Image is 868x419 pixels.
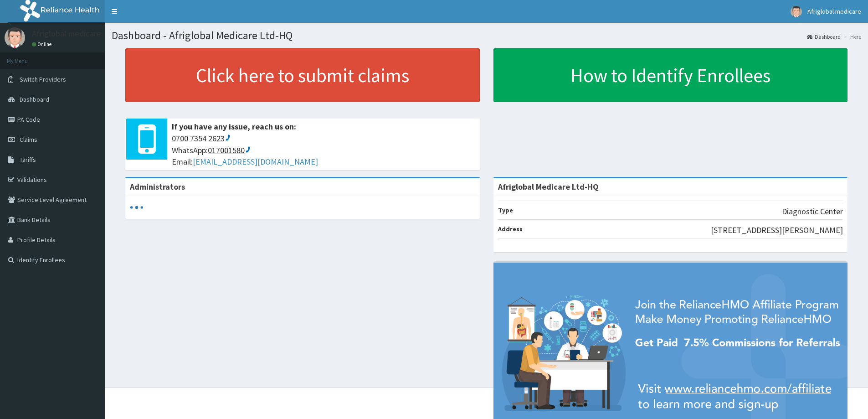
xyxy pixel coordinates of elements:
[172,133,475,168] span: WhatsApp: Email:
[208,145,245,155] ctcspan: 017001580
[842,33,861,41] li: Here
[711,224,843,236] p: [STREET_ADDRESS][PERSON_NAME]
[130,181,185,192] b: Administrators
[172,121,296,132] b: If you have any issue, reach us on:
[130,201,144,214] svg: audio-loading
[32,30,101,38] p: Afriglobal medicare
[5,27,25,48] img: User Image
[498,225,523,233] b: Address
[807,33,841,41] a: Dashboard
[20,135,37,144] span: Claims
[125,48,480,102] a: Click here to submit claims
[112,30,861,41] h1: Dashboard - Afriglobal Medicare Ltd-HQ
[20,95,49,103] span: Dashboard
[20,75,66,83] span: Switch Providers
[32,41,54,47] a: Online
[172,133,231,144] ctc: Call 0700 7354 2623 with Linkus Desktop Client
[208,145,251,155] ctc: Call 017001580 with Linkus Desktop Client
[791,6,802,17] img: User Image
[20,155,36,164] span: Tariffs
[172,133,225,144] ctcspan: 0700 7354 2623
[498,181,599,192] strong: Afriglobal Medicare Ltd-HQ
[493,48,848,102] a: How to Identify Enrollees
[782,206,843,217] p: Diagnostic Center
[193,156,318,167] a: [EMAIL_ADDRESS][DOMAIN_NAME]
[498,206,513,214] b: Type
[807,7,861,16] span: Afriglobal medicare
